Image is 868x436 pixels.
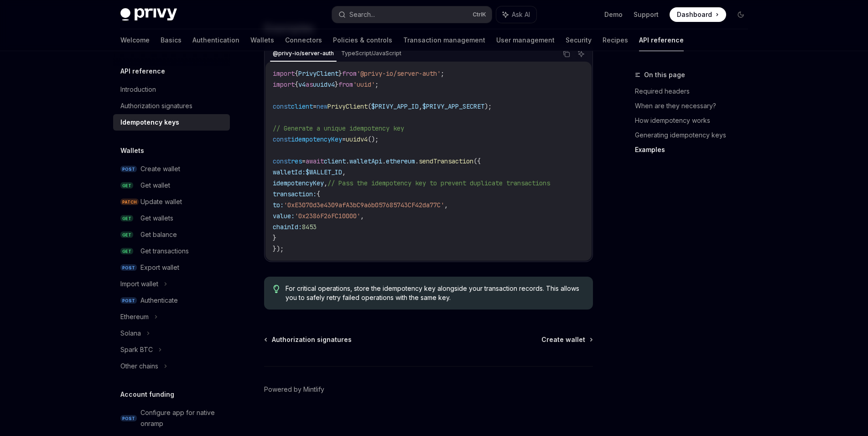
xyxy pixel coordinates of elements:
div: Spark BTC [120,344,153,355]
span: = [302,157,306,165]
span: }); [273,245,284,253]
span: uuidv4 [346,135,368,143]
span: { [295,80,298,89]
span: Create wallet [541,335,585,344]
span: '@privy-io/server-auth' [357,69,441,78]
a: Basics [161,29,182,51]
span: , [360,212,364,220]
div: Search... [349,9,375,20]
a: Powered by Mintlify [264,385,324,394]
span: Ask AI [512,10,530,19]
span: Ctrl K [473,11,486,18]
a: Authorization signatures [113,98,230,114]
div: Update wallet [140,196,182,207]
span: ; [375,80,379,89]
a: Transaction management [403,29,485,51]
span: $PRIVY_APP_ID [371,102,419,110]
a: Idempotency keys [113,114,230,131]
a: POSTCreate wallet [113,161,230,177]
span: const [273,102,291,110]
span: { [317,190,320,198]
button: Toggle dark mode [733,7,748,22]
span: v4 [298,80,306,89]
span: walletApi [349,157,382,165]
span: , [419,102,422,110]
span: On this page [644,69,685,80]
span: PrivyClient [327,102,368,110]
span: ( [368,102,371,110]
a: PATCHUpdate wallet [113,194,230,210]
span: POST [120,264,137,271]
div: Introduction [120,84,156,95]
span: Dashboard [677,10,712,19]
span: = [342,135,346,143]
span: from [342,69,357,78]
svg: Tip [273,285,280,293]
div: Import wallet [120,278,158,289]
span: Authorization signatures [272,335,352,344]
span: idempotencyKey [273,179,324,187]
span: GET [120,248,133,255]
span: as [306,80,313,89]
span: res [291,157,302,165]
a: GETGet transactions [113,243,230,259]
div: Get transactions [140,246,189,257]
span: idempotencyKey [291,135,342,143]
span: client [291,102,313,110]
span: ; [441,69,444,78]
span: } [338,69,342,78]
div: Solana [120,328,141,339]
span: walletId: [273,168,306,176]
button: Ask AI [496,6,536,23]
span: import [273,69,295,78]
span: transaction: [273,190,317,198]
div: Idempotency keys [120,117,179,128]
span: { [295,69,298,78]
div: Authorization signatures [120,100,192,111]
span: POST [120,166,137,173]
span: } [335,80,338,89]
a: Generating idempotency keys [635,128,755,142]
span: client [324,157,346,165]
a: When are they necessary? [635,99,755,113]
span: (); [368,135,379,143]
div: Export wallet [140,262,179,273]
a: Authentication [192,29,239,51]
span: . [382,157,386,165]
span: chainId: [273,223,302,231]
a: Support [634,10,659,19]
span: POST [120,415,137,422]
a: POSTExport wallet [113,259,230,276]
span: uuidv4 [313,80,335,89]
span: PATCH [120,199,139,205]
span: 8453 [302,223,317,231]
span: import [273,80,295,89]
span: const [273,157,291,165]
span: ); [484,102,492,110]
div: Other chains [120,361,158,372]
span: '0x2386F26FC10000' [295,212,360,220]
a: Dashboard [670,7,726,22]
div: Create wallet [140,163,180,174]
div: Get balance [140,229,177,240]
div: Authenticate [140,295,178,306]
div: Get wallet [140,180,170,191]
span: to: [273,201,284,209]
button: Search...CtrlK [332,6,492,23]
a: Security [566,29,592,51]
span: sendTransaction [419,157,473,165]
div: Ethereum [120,311,149,322]
a: POSTConfigure app for native onramp [113,404,230,432]
span: ({ [473,157,481,165]
div: @privy-io/server-auth [270,48,337,59]
a: Demo [604,10,623,19]
span: // Generate a unique idempotency key [273,124,404,132]
span: } [273,234,276,242]
span: $PRIVY_APP_SECRET [422,102,484,110]
span: GET [120,215,133,222]
span: POST [120,297,137,304]
span: , [324,179,327,187]
a: Authorization signatures [265,335,352,344]
span: await [306,157,324,165]
a: How idempotency works [635,113,755,128]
